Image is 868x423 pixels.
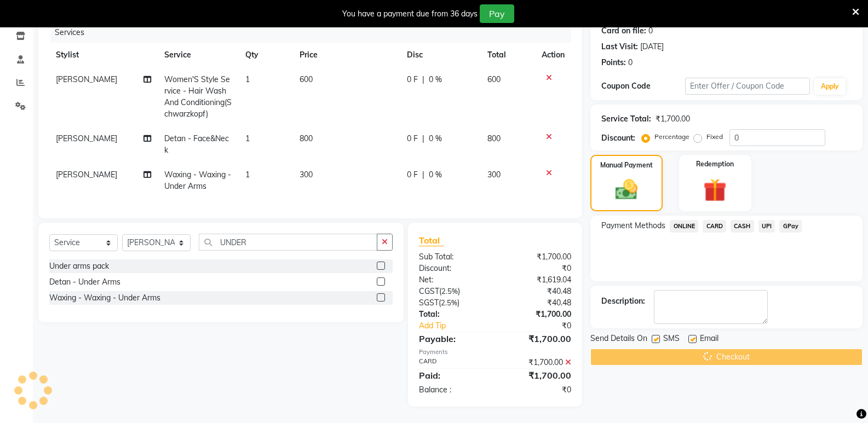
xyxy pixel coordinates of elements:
[245,134,250,143] span: 1
[590,333,647,346] span: Send Details On
[56,170,117,179] span: [PERSON_NAME]
[199,234,377,251] input: Search or Scan
[158,43,239,67] th: Service
[601,220,665,231] span: Payment Methods
[663,333,680,346] span: SMS
[495,309,579,320] div: ₹1,700.00
[495,263,579,274] div: ₹0
[601,295,645,307] div: Description:
[49,276,120,288] div: Detan - Under Arms
[342,8,478,20] div: You have a payment due from 36 days
[703,220,726,233] span: CARD
[407,169,418,181] span: 0 F
[419,347,571,357] div: Payments
[696,159,734,169] label: Redemption
[422,133,424,144] span: |
[419,286,439,296] span: CGST
[601,25,646,37] div: Card on file:
[441,287,458,295] span: 2.5%
[300,134,313,143] span: 800
[245,170,250,179] span: 1
[429,133,442,144] span: 0 %
[419,235,444,246] span: Total
[407,74,418,85] span: 0 F
[411,263,495,274] div: Discount:
[495,384,579,396] div: ₹0
[487,74,501,84] span: 600
[495,369,579,382] div: ₹1,700.00
[656,113,690,125] div: ₹1,700.00
[164,134,229,155] span: Detan - Face&Neck
[411,309,495,320] div: Total:
[779,220,802,233] span: GPay
[628,57,633,68] div: 0
[411,332,495,345] div: Payable:
[480,4,514,23] button: Pay
[419,298,439,308] span: SGST
[422,169,424,181] span: |
[293,43,400,67] th: Price
[411,369,495,382] div: Paid:
[495,274,579,286] div: ₹1,619.04
[429,74,442,85] span: 0 %
[700,333,718,346] span: Email
[601,132,635,144] div: Discount:
[411,286,495,297] div: ( )
[495,357,579,368] div: ₹1,700.00
[648,25,653,37] div: 0
[407,133,418,144] span: 0 F
[600,160,653,170] label: Manual Payment
[239,43,293,67] th: Qty
[685,78,810,95] input: Enter Offer / Coupon Code
[245,74,250,84] span: 1
[731,220,754,233] span: CASH
[814,78,846,95] button: Apply
[640,41,664,53] div: [DATE]
[441,298,457,307] span: 2.5%
[601,113,651,125] div: Service Total:
[495,297,579,309] div: ₹40.48
[300,170,313,179] span: 300
[601,41,638,53] div: Last Visit:
[300,74,313,84] span: 600
[411,384,495,396] div: Balance :
[608,177,645,202] img: _cash.svg
[495,332,579,345] div: ₹1,700.00
[411,297,495,309] div: ( )
[56,74,117,84] span: [PERSON_NAME]
[601,57,626,68] div: Points:
[758,220,775,233] span: UPI
[56,134,117,143] span: [PERSON_NAME]
[487,170,501,179] span: 300
[411,320,509,332] a: Add Tip
[535,43,571,67] th: Action
[411,274,495,286] div: Net:
[601,80,685,92] div: Coupon Code
[696,176,734,205] img: _gift.svg
[495,251,579,263] div: ₹1,700.00
[422,74,424,85] span: |
[411,251,495,263] div: Sub Total:
[50,22,579,43] div: Services
[164,170,231,191] span: Waxing - Waxing - Under Arms
[49,292,160,304] div: Waxing - Waxing - Under Arms
[411,357,495,368] div: CARD
[429,169,442,181] span: 0 %
[49,43,158,67] th: Stylist
[400,43,481,67] th: Disc
[164,74,232,119] span: Women'S Style Service - Hair Wash And Conditioning(Schwarzkopf)
[670,220,698,233] span: ONLINE
[495,286,579,297] div: ₹40.48
[509,320,579,332] div: ₹0
[487,134,501,143] span: 800
[706,132,723,142] label: Fixed
[49,260,109,272] div: Under arms pack
[481,43,535,67] th: Total
[654,132,689,142] label: Percentage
